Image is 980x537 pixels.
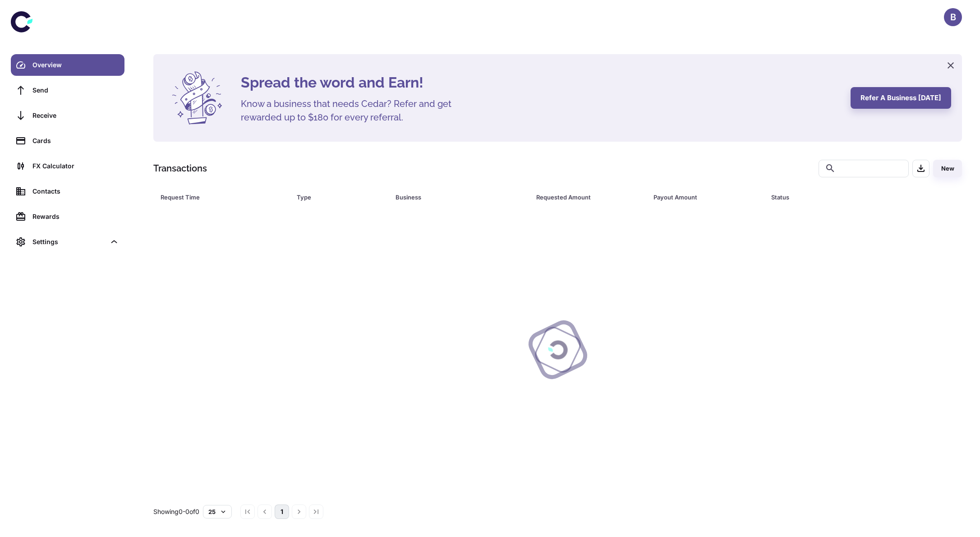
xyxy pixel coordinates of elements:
div: FX Calculator [32,161,119,171]
button: B [944,8,962,26]
button: Refer a business [DATE] [851,87,951,109]
nav: pagination navigation [239,505,325,519]
div: Send [32,85,119,95]
a: Receive [11,105,124,126]
div: Rewards [32,212,119,222]
div: Receive [32,111,119,120]
a: FX Calculator [11,155,124,177]
div: Type [297,191,373,204]
h1: Transactions [153,162,207,175]
button: page 1 [275,505,289,519]
div: Overview [32,60,119,70]
span: Requested Amount [536,191,643,204]
a: Contacts [11,181,124,202]
button: New [933,160,962,177]
div: Settings [32,237,106,247]
button: 25 [203,505,232,518]
span: Type [297,191,385,204]
span: Status [771,191,925,204]
div: Settings [11,231,124,253]
div: Payout Amount [653,191,748,204]
span: Payout Amount [653,191,760,204]
div: Contacts [32,186,119,196]
div: Request Time [161,191,274,204]
a: Send [11,79,124,101]
p: Showing 0-0 of 0 [153,507,199,517]
span: Request Time [161,191,286,204]
div: Cards [32,136,119,146]
div: Status [771,191,913,204]
a: Overview [11,54,124,76]
div: Requested Amount [536,191,631,204]
h5: Know a business that needs Cedar? Refer and get rewarded up to $180 for every referral. [241,97,466,124]
a: Cards [11,130,124,152]
h4: Spread the word and Earn! [241,72,840,93]
a: Rewards [11,206,124,227]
